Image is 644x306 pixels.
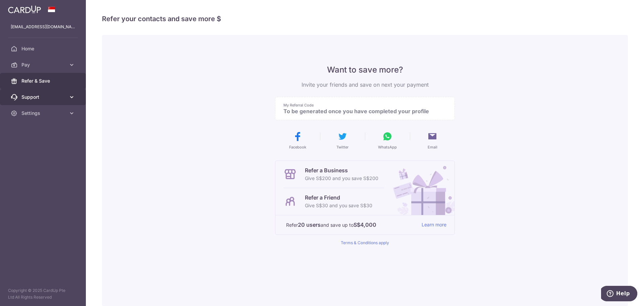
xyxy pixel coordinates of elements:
span: Email [428,144,437,150]
span: Support [21,94,66,100]
p: My Referral Code [283,102,441,108]
p: Refer a Friend [305,193,372,202]
a: Terms & Conditions apply [341,240,389,245]
img: Refer [387,161,454,215]
strong: 20 users [298,221,321,229]
a: Learn more [422,221,446,229]
p: Give S$30 and you save S$30 [305,202,372,210]
button: Email [413,131,452,150]
button: WhatsApp [368,131,407,150]
span: Help [15,5,29,11]
img: CardUp [8,5,41,13]
span: Home [21,45,66,52]
button: Twitter [323,131,362,150]
p: Refer and save up to [286,221,416,229]
p: Refer a Business [305,166,378,174]
p: Invite your friends and save on next your payment [275,81,455,89]
span: Facebook [289,144,306,150]
span: Refer & Save [21,78,66,84]
h4: Refer your contacts and save more $ [102,13,628,24]
p: [EMAIL_ADDRESS][DOMAIN_NAME] [11,24,75,30]
span: Pay [21,61,66,68]
strong: S$4,000 [354,221,376,229]
span: Twitter [336,144,348,150]
span: Settings [21,110,66,117]
p: Give S$200 and you save S$200 [305,174,378,182]
span: WhatsApp [378,144,397,150]
p: Want to save more? [275,64,455,75]
button: Facebook [278,131,317,150]
p: To be generated once you have completed your profile [283,108,441,115]
iframe: Opens a widget where you can find more information [601,286,637,303]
